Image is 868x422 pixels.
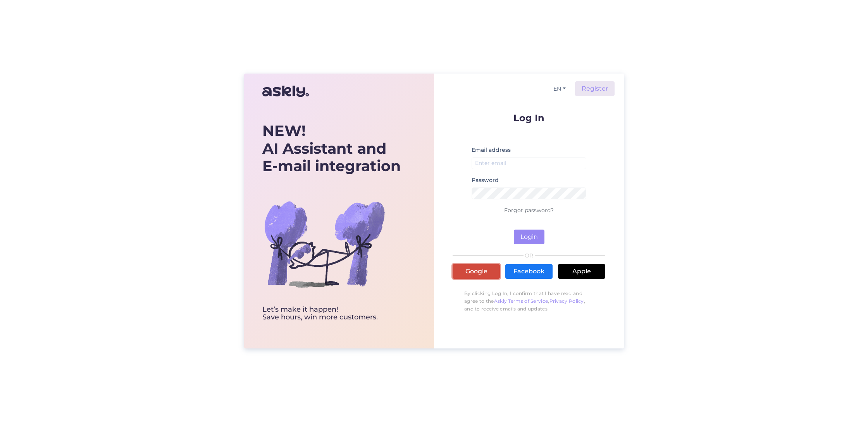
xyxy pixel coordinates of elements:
input: Enter email [472,157,586,169]
label: Password [472,176,499,184]
p: Log In [453,113,605,123]
a: Register [575,81,615,96]
a: Privacy Policy [549,298,584,304]
button: Login [514,230,544,244]
a: Facebook [505,264,553,279]
div: AI Assistant and E-mail integration [262,122,401,175]
a: Apple [558,264,605,279]
p: By clicking Log In, I confirm that I have read and agree to the , , and to receive emails and upd... [453,286,605,317]
label: Email address [472,146,511,154]
div: Let’s make it happen! Save hours, win more customers. [262,306,401,321]
a: Google [453,264,500,279]
a: Forgot password? [504,207,554,214]
button: EN [550,83,569,94]
span: OR [524,253,535,258]
img: Askly [262,82,309,101]
a: Askly Terms of Service [494,298,548,304]
b: NEW! [262,122,306,140]
img: bg-askly [262,182,386,306]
